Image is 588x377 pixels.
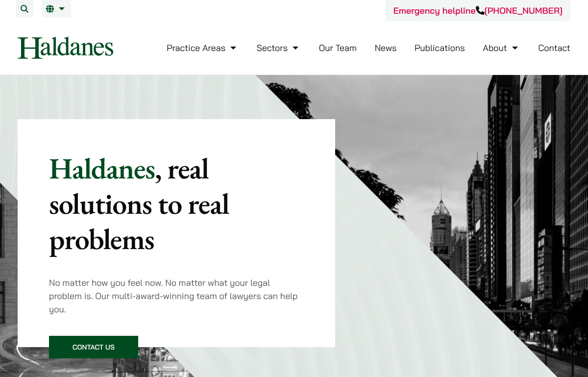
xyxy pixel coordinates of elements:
a: EN [46,5,67,13]
a: News [375,42,397,53]
a: About [483,42,520,53]
a: Contact [538,42,570,53]
mark: , real solutions to real problems [49,149,229,258]
p: Haldanes [49,151,304,256]
a: Sectors [257,42,301,53]
a: Contact Us [49,336,138,358]
a: Practice Areas [167,42,239,53]
p: No matter how you feel now. No matter what your legal problem is. Our multi-award-winning team of... [49,276,304,316]
a: Publications [415,42,465,53]
img: Logo of Haldanes [18,37,113,59]
a: Our Team [319,42,357,53]
a: Emergency helpline[PHONE_NUMBER] [393,5,563,16]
